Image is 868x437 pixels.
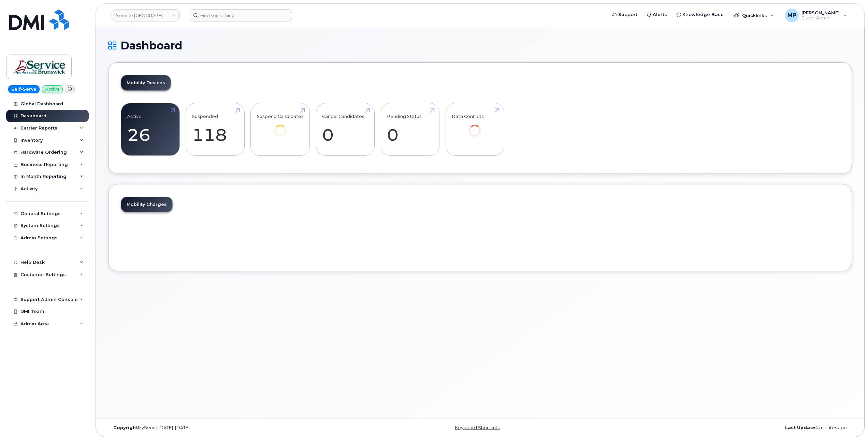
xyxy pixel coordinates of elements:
[455,425,500,430] a: Keyboard Shortcuts
[192,107,238,152] a: Suspended 118
[322,107,368,152] a: Cancel Candidates 0
[452,107,498,146] a: Data Conflicts
[127,107,173,152] a: Active 26
[121,197,172,212] a: Mobility Charges
[785,425,815,430] strong: Last Update
[108,40,852,51] h1: Dashboard
[113,425,138,430] strong: Copyright
[108,425,356,431] div: MyServe [DATE]–[DATE]
[121,75,171,90] a: Mobility Devices
[257,107,304,146] a: Suspend Candidates
[387,107,433,152] a: Pending Status 0
[604,425,852,431] div: 4 minutes ago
